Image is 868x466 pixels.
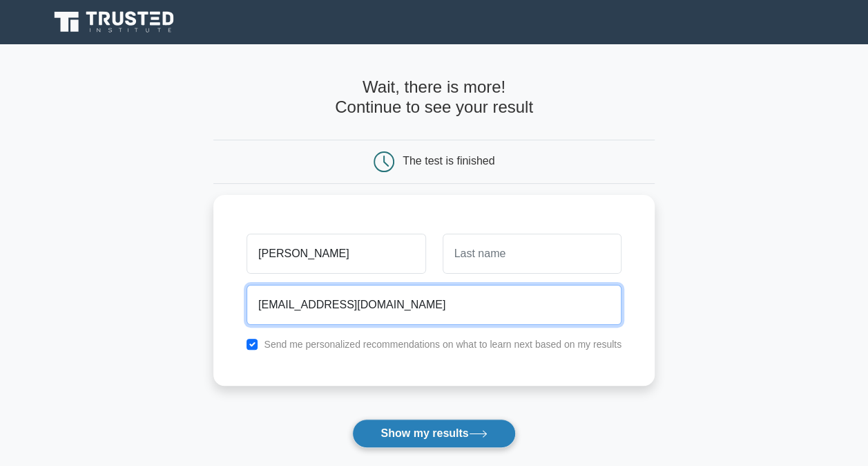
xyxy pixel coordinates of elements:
input: Last name [443,234,621,274]
input: First name [247,234,425,274]
input: Email [247,285,621,325]
label: Send me personalized recommendations on what to learn next based on my results [264,339,621,350]
h4: Wait, there is more! Continue to see your result [213,77,655,118]
button: Show my results [352,419,515,448]
div: The test is finished [403,155,494,167]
